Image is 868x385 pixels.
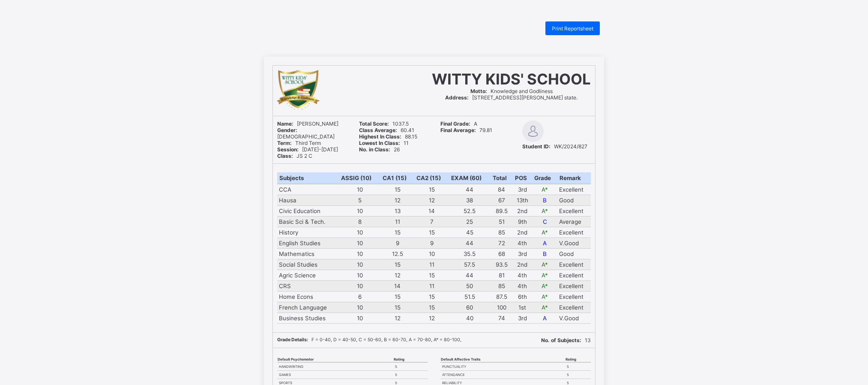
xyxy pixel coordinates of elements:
[393,357,428,362] th: Rating
[491,270,513,280] td: 81
[359,146,400,153] span: 26
[414,216,449,227] td: 7
[449,248,491,259] td: 35.5
[380,291,414,302] td: 15
[414,184,449,195] td: 15
[380,205,414,216] td: 13
[449,205,491,216] td: 52.5
[513,216,533,227] td: 9th
[359,146,390,153] b: No. in Class:
[557,184,591,195] td: Excellent
[491,313,513,323] td: 74
[557,270,591,280] td: Excellent
[339,270,380,280] td: 10
[277,313,339,323] td: Business Studies
[532,248,557,259] td: B
[491,302,513,313] td: 100
[339,302,380,313] td: 10
[440,370,565,379] td: ATTENDANCE
[513,184,533,195] td: 3rd
[339,248,380,259] td: 10
[513,280,533,291] td: 4th
[277,370,393,379] td: GAMES
[380,216,414,227] td: 11
[449,184,491,195] td: 44
[557,238,591,248] td: V.Good
[380,227,414,238] td: 15
[565,370,591,379] td: 5
[277,216,339,227] td: Basic Sci & Tech.
[449,216,491,227] td: 25
[414,205,449,216] td: 14
[513,313,533,323] td: 3rd
[557,216,591,227] td: Average
[339,280,380,291] td: 10
[414,291,449,302] td: 15
[414,313,449,323] td: 12
[522,143,551,150] b: Student ID:
[440,120,477,127] span: A
[432,70,591,88] span: WITTY KIDS' SCHOOL
[440,127,492,133] span: 79.81
[557,302,591,313] td: Excellent
[393,370,428,379] td: 5
[532,216,557,227] td: C
[491,238,513,248] td: 72
[277,357,393,362] th: Default Psychomotor
[277,195,339,205] td: Hausa
[414,227,449,238] td: 15
[380,238,414,248] td: 9
[513,195,533,205] td: 13th
[449,313,491,323] td: 40
[491,216,513,227] td: 51
[557,227,591,238] td: Excellent
[277,146,299,153] b: Session:
[440,357,565,362] th: Default Affective Traits
[513,172,533,184] th: POS
[557,280,591,291] td: Excellent
[359,120,389,127] b: Total Score:
[414,238,449,248] td: 9
[339,291,380,302] td: 6
[557,248,591,259] td: Good
[277,248,339,259] td: Mathematics
[380,195,414,205] td: 12
[277,140,321,146] span: Third Term
[445,94,469,101] b: Address:
[445,94,578,101] span: [STREET_ADDRESS][PERSON_NAME] state.
[277,270,339,280] td: Agric Science
[277,259,339,270] td: Social Studies
[470,88,553,94] span: Knowledge and Godliness
[491,280,513,291] td: 85
[359,127,414,133] span: 60.41
[557,205,591,216] td: Excellent
[380,302,414,313] td: 15
[414,195,449,205] td: 12
[491,184,513,195] td: 84
[414,302,449,313] td: 15
[532,195,557,205] td: B
[565,357,591,362] th: Rating
[449,238,491,248] td: 44
[449,302,491,313] td: 60
[277,238,339,248] td: English Studies
[339,238,380,248] td: 10
[557,172,591,184] th: Remark
[380,280,414,291] td: 14
[532,313,557,323] td: A
[277,153,293,159] b: Class:
[414,172,449,184] th: CA2 (15)
[339,259,380,270] td: 10
[440,120,470,127] b: Final Grade:
[449,280,491,291] td: 50
[339,184,380,195] td: 10
[449,259,491,270] td: 57.5
[532,172,557,184] th: Grade
[277,120,293,127] b: Name:
[557,259,591,270] td: Excellent
[277,127,297,133] b: Gender:
[414,259,449,270] td: 11
[552,25,593,32] span: Print Reportsheet
[440,127,476,133] b: Final Average:
[277,337,308,343] b: Grade Details:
